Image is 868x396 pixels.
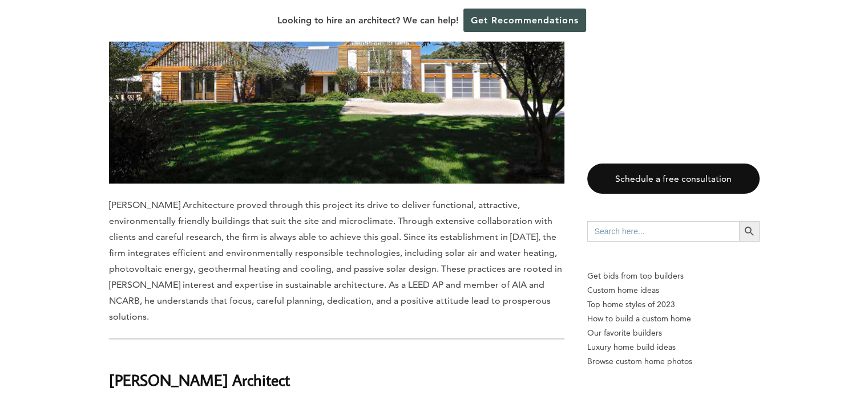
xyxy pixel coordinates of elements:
[587,326,760,340] a: Our favorite builders
[587,221,739,242] input: Search here...
[811,339,854,382] iframe: Drift Widget Chat Controller
[587,164,760,194] a: Schedule a free consultation
[743,225,756,238] svg: Search
[587,312,760,326] a: How to build a custom home
[587,269,760,283] p: Get bids from top builders
[587,297,760,312] a: Top home styles of 2023
[587,354,760,369] a: Browse custom home photos
[109,370,290,390] b: [PERSON_NAME] Architect
[587,283,760,297] a: Custom home ideas
[109,197,564,325] p: [PERSON_NAME] Architecture proved through this project its drive to deliver functional, attractiv...
[463,9,586,32] a: Get Recommendations
[587,340,760,354] a: Luxury home build ideas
